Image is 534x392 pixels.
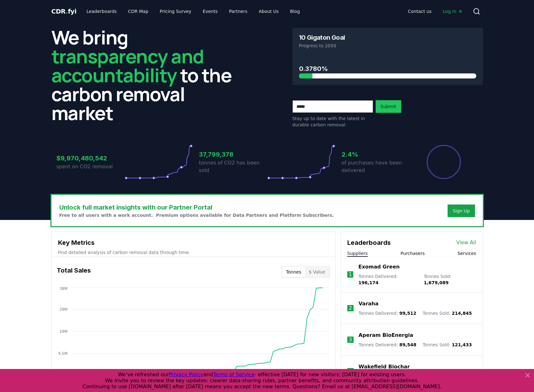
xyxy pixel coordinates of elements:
a: About Us [254,6,284,17]
h3: 0.3780% [299,64,476,73]
span: CDR fyi [51,8,77,15]
h2: We bring to the carbon removal market [51,28,242,122]
tspan: 9.5M [58,351,67,356]
p: Tonnes Sold : [423,342,472,348]
a: View All [456,239,476,246]
p: Find detailed analysis of carbon removal data through time. [58,249,329,256]
h3: Leaderboards [347,238,391,247]
button: Tonnes [282,267,305,277]
p: Free to all users with a work account. Premium options available for Data Partners and Platform S... [59,212,334,218]
p: Tonnes Delivered : [359,342,416,348]
p: Progress to 2050 [299,43,476,49]
button: Sign Up [448,205,475,217]
p: spent on CO2 removal [56,163,125,170]
h3: $9,970,480,542 [56,153,125,163]
button: Purchasers [401,250,425,257]
nav: Main [81,6,305,17]
p: 2 [349,304,352,312]
a: Leaderboards [81,6,122,17]
p: 3 [349,336,352,343]
h3: 2.4% [342,150,410,159]
tspan: 38M [59,286,67,291]
tspan: 29M [59,307,67,312]
a: CDR.fyi [51,7,77,16]
a: Pricing Survey [155,6,196,17]
span: 214,845 [452,311,472,316]
p: Tonnes Sold : [423,310,472,316]
tspan: 19M [59,329,67,334]
span: 121,433 [452,342,472,347]
p: Tonnes Delivered : [358,273,417,286]
a: Partners [224,6,252,17]
button: $ Value [305,267,329,277]
p: Stay up to date with the latest in durable carbon removal. [292,115,373,128]
a: Blog [285,6,305,17]
p: of purchases have been delivered [342,159,410,174]
p: 1 [349,271,352,278]
span: 196,174 [358,280,378,285]
h3: Key Metrics [58,238,329,247]
a: Varaha [359,300,378,308]
h3: 10 Gigaton Goal [299,34,345,41]
a: Log in [438,6,467,17]
p: 4 [349,367,352,375]
p: tonnes of CO2 has been sold [199,159,267,174]
h3: 37,799,378 [199,150,267,159]
button: Submit [376,100,402,113]
a: Aperam BioEnergia [359,331,413,339]
a: Wakefield Biochar [359,363,410,371]
a: Sign Up [453,208,470,214]
button: Services [457,250,476,257]
span: . [66,8,68,15]
p: Tonnes Delivered : [359,310,416,316]
span: 1,679,089 [424,280,449,285]
span: 99,512 [399,311,416,316]
p: Tonnes Sold : [424,273,476,286]
button: Suppliers [347,250,368,257]
div: Percentage of sales delivered [426,144,461,180]
h3: Unlock full market insights with our Partner Portal [59,203,334,212]
h3: Total Sales [57,266,91,278]
a: CDR Map [123,6,153,17]
a: Contact us [403,6,437,17]
span: transparency and accountability [51,43,204,88]
span: 89,548 [399,342,416,347]
span: Log in [443,8,462,14]
a: Events [198,6,223,17]
a: Exomad Green [358,263,400,271]
nav: Main [403,6,467,17]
